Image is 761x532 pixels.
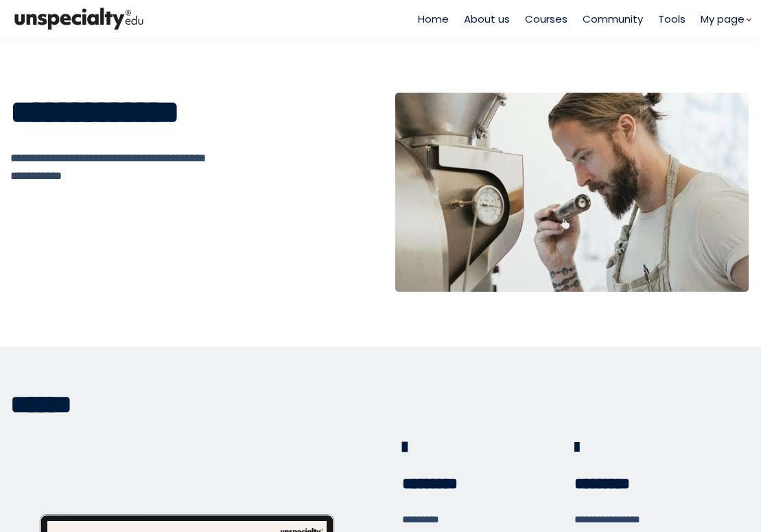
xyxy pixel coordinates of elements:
a: Courses [525,11,567,27]
a: Tools [658,11,686,27]
span: My page [701,11,745,27]
img: bc390a18feecddb333977e298b3a00a1.png [10,5,148,33]
a: Community [583,11,643,27]
a: Home [418,11,449,27]
a: About us [464,11,510,27]
a: My page [701,11,751,27]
